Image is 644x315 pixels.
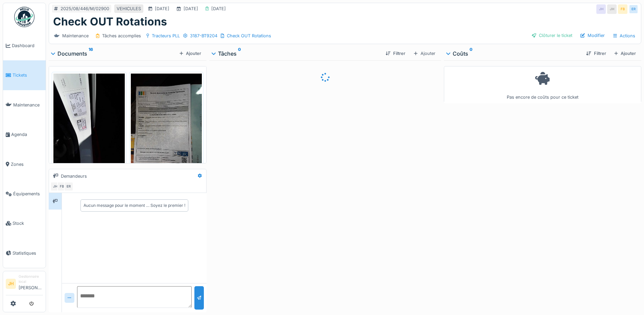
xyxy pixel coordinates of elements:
span: Stock [13,220,43,227]
div: Gestionnaire local [19,274,43,284]
a: JH Gestionnaire local[PERSON_NAME] [6,274,43,295]
span: Équipements [13,191,43,197]
div: Aucun message pour le moment … Soyez le premier ! [84,202,185,209]
img: d7xvrz1rwrtbu4nyiv5888muypqy [53,74,125,169]
span: Maintenance [13,102,43,108]
div: Ajouter [177,49,204,58]
div: ER [64,182,73,191]
span: Zones [11,161,43,168]
li: [PERSON_NAME] [19,274,43,294]
sup: 0 [470,50,473,58]
div: Pas encore de coûts pour ce ticket [448,69,637,101]
div: Ajouter [411,48,438,58]
a: Statistiques [3,238,46,268]
a: Équipements [3,179,46,209]
a: Tickets [3,60,46,90]
div: 3187-BT9204 [190,33,217,39]
a: Dashboard [3,31,46,60]
div: FB [618,4,627,14]
div: VEHICULES [117,5,141,12]
img: Badge_color-CXgf-gQk.svg [14,7,34,27]
div: JH [596,4,606,14]
div: Clôturer le ticket [529,31,575,40]
span: Agenda [11,131,43,138]
img: 5yftv4v9vv58zhs4ov00p6wblk6k [131,74,202,169]
div: Tracteurs PLL [152,33,180,39]
div: Modifier [578,31,607,40]
div: Check OUT Rotations [227,33,271,39]
div: Maintenance [62,33,89,39]
a: Maintenance [3,90,46,120]
div: Filtrer [583,49,609,58]
div: [DATE] [184,5,198,12]
li: JH [6,279,16,289]
span: Dashboard [12,42,43,49]
div: 2025/08/446/M/02900 [61,5,109,12]
a: Agenda [3,120,46,149]
sup: 0 [238,50,241,58]
div: Tâches [212,50,380,58]
div: [DATE] [211,5,226,12]
div: FB [57,182,67,191]
h1: Check OUT Rotations [53,15,167,28]
sup: 16 [89,50,93,58]
a: Zones [3,150,46,179]
div: Documents [51,50,177,58]
div: JH [607,4,617,14]
div: Actions [610,31,638,41]
a: Stock [3,209,46,238]
div: Filtrer [383,49,408,58]
span: Tickets [13,72,43,78]
div: ER [629,4,638,14]
span: Statistiques [13,250,43,256]
div: [DATE] [155,5,169,12]
div: Ajouter [612,49,639,58]
div: Tâches accomplies [102,33,141,39]
div: JH [50,182,60,191]
div: Demandeurs [61,173,87,179]
div: Coûts [447,50,581,58]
